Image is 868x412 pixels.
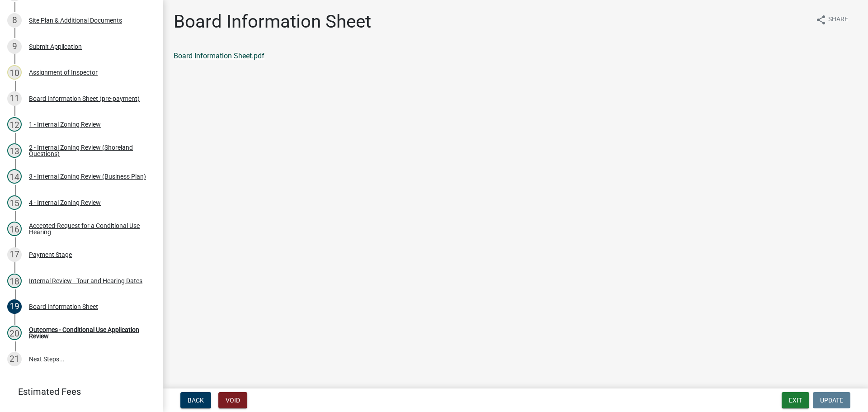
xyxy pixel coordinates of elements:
a: Board Information Sheet.pdf [174,52,264,60]
div: Submit Application [29,43,82,50]
div: Payment Stage [29,251,72,258]
div: 13 [7,143,22,158]
div: Outcomes - Conditional Use Application Review [29,327,148,339]
div: 21 [7,352,22,366]
button: Update [813,392,850,408]
div: Board Information Sheet [29,303,98,310]
div: 1 - Internal Zoning Review [29,121,101,128]
div: Accepted-Request for a Conditional Use Hearing [29,223,148,235]
button: Exit [782,392,809,408]
div: 2 - Internal Zoning Review (Shoreland Questions) [29,144,148,157]
span: Back [188,397,204,404]
div: 11 [7,91,22,106]
div: Board Information Sheet (pre-payment) [29,95,140,102]
button: Void [218,392,247,408]
div: 12 [7,117,22,132]
h1: Board Information Sheet [174,11,371,33]
span: Share [828,14,848,25]
button: shareShare [808,11,855,28]
div: 16 [7,222,22,236]
div: Assignment of Inspector [29,69,98,76]
a: Estimated Fees [7,383,148,401]
div: 18 [7,274,22,288]
div: 20 [7,326,22,340]
div: 14 [7,169,22,184]
div: 17 [7,247,22,262]
i: share [816,14,826,25]
button: Back [180,392,211,408]
div: 19 [7,299,22,314]
div: 10 [7,65,22,80]
div: 3 - Internal Zoning Review (Business Plan) [29,173,146,180]
div: 8 [7,13,22,28]
div: 15 [7,195,22,210]
div: 9 [7,39,22,54]
div: Internal Review - Tour and Hearing Dates [29,278,142,284]
div: Site Plan & Additional Documents [29,17,122,24]
div: 4 - Internal Zoning Review [29,199,101,206]
span: Update [820,397,843,404]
